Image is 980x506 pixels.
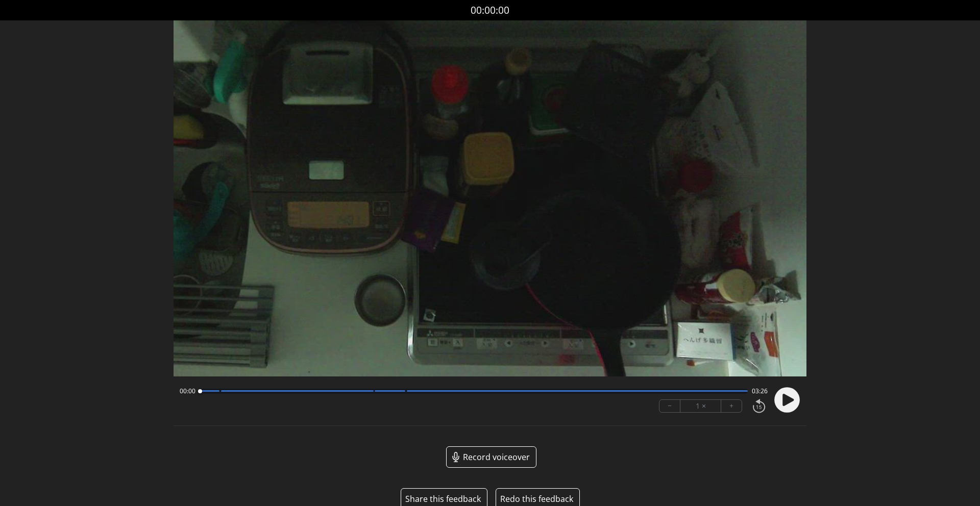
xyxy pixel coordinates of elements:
button: Share this feedback [405,493,481,505]
span: 03:26 [752,387,768,395]
button: − [659,400,680,412]
span: Record voiceover [463,451,530,463]
a: Record voiceover [446,446,536,468]
div: 1 × [680,400,721,412]
a: 00:00:00 [471,3,509,18]
span: 00:00 [180,387,195,395]
button: + [721,400,742,412]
